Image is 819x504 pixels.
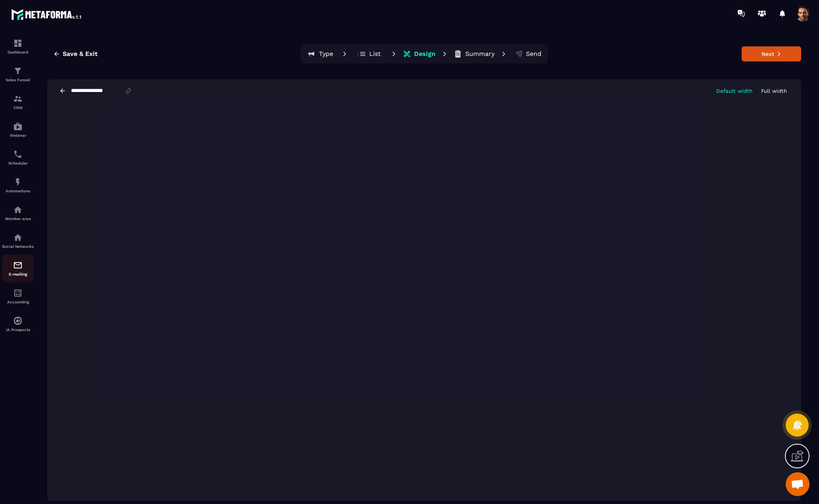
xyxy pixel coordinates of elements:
[759,88,789,94] button: Full width
[319,50,333,58] p: Type
[11,7,82,21] img: logo
[2,116,34,144] a: automationsautomationsWebinar
[369,50,381,58] p: List
[2,217,34,221] p: Member area
[13,66,23,76] img: formation
[2,199,34,227] a: automationsautomationsMember area
[2,78,34,82] p: Sales Funnel
[2,272,34,276] p: E-mailing
[13,149,23,159] img: scheduler
[2,282,34,310] a: accountantaccountantAccounting
[510,46,546,62] button: Send
[2,255,34,282] a: emailemailE-mailing
[2,161,34,165] p: Scheduler
[13,122,23,131] img: automations
[742,46,801,61] button: Next
[2,244,34,249] p: Social Networks
[2,300,34,304] p: Accounting
[351,46,387,62] button: List
[13,316,23,326] img: automations
[2,133,34,138] p: Webinar
[401,46,438,62] button: Design
[13,233,23,242] img: social-network
[47,47,104,61] button: Save & Exit
[761,88,787,94] p: Full width
[2,105,34,110] p: CRM
[2,144,34,171] a: schedulerschedulerScheduler
[526,50,541,58] p: Send
[465,50,495,58] p: Summary
[2,60,34,88] a: formationformationSales Funnel
[63,50,98,58] span: Save & Exit
[13,38,23,48] img: formation
[13,177,23,187] img: automations
[13,94,23,103] img: formation
[714,88,755,94] button: Default width
[2,189,34,193] p: Automations
[2,50,34,54] p: Dashboard
[451,46,497,62] button: Summary
[302,46,338,62] button: Type
[716,88,752,94] p: Default width
[2,328,34,332] p: IA Prospects
[13,288,23,298] img: accountant
[13,261,23,270] img: email
[2,171,34,199] a: automationsautomationsAutomations
[2,227,34,255] a: social-networksocial-networkSocial Networks
[786,472,809,496] a: Mở cuộc trò chuyện
[414,50,435,58] p: Design
[13,205,23,215] img: automations
[2,33,34,60] a: formationformationDashboard
[2,88,34,116] a: formationformationCRM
